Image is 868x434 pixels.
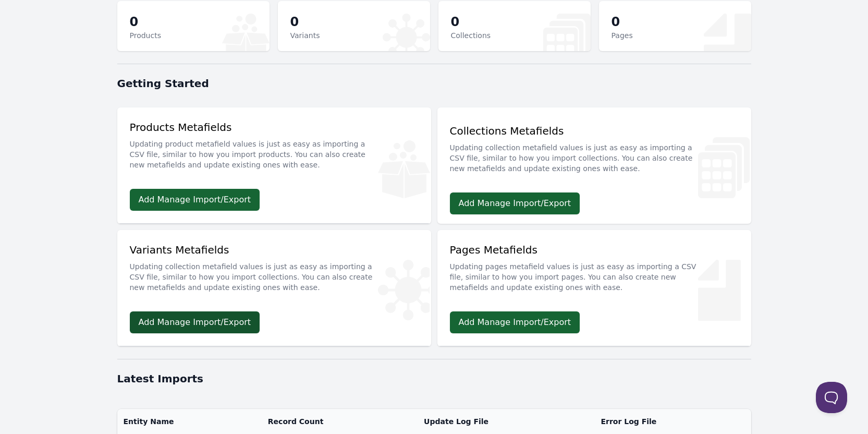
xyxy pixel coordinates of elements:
[130,135,419,170] p: Updating product metafield values is just as easy as importing a CSV file, similar to how you imp...
[130,189,260,211] a: Add Manage Import/Export
[450,138,739,174] p: Updating collection metafield values is just as easy as importing a CSV file, similar to how you ...
[450,192,580,214] a: Add Manage Import/Export
[450,257,739,293] p: Updating pages metafield values is just as easy as importing a CSV file, similar to how you impor...
[450,311,580,333] a: Add Manage Import/Export
[451,30,491,41] p: Collections
[130,311,260,333] a: Add Manage Import/Export
[130,120,419,176] div: Products Metafields
[130,30,161,41] p: Products
[450,124,739,180] div: Collections Metafields
[450,243,739,299] div: Pages Metafields
[290,14,320,30] p: 0
[117,76,751,91] h1: Getting Started
[117,371,751,386] h1: Latest Imports
[130,243,419,299] div: Variants Metafields
[130,257,419,293] p: Updating collection metafield values is just as easy as importing a CSV file, similar to how you ...
[612,30,633,41] p: Pages
[290,30,320,41] p: Variants
[612,14,633,30] p: 0
[451,14,491,30] p: 0
[130,14,161,30] p: 0
[816,382,847,413] iframe: Toggle Customer Support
